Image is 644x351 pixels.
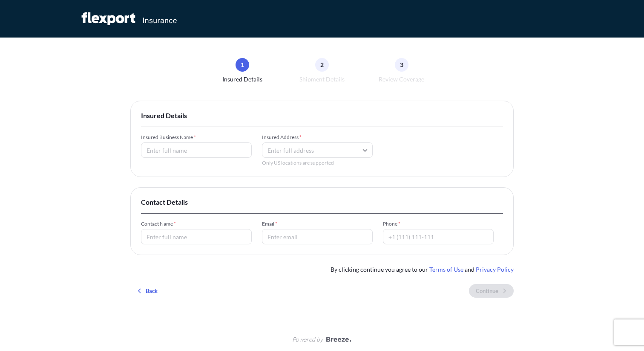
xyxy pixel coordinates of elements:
span: Insured Business Name [141,134,252,141]
span: 1 [241,61,244,69]
input: Enter full name [141,142,252,158]
input: Enter full address [262,142,373,158]
button: Continue [469,284,514,298]
a: Privacy Policy [476,266,514,273]
span: Insured Details [141,111,503,120]
span: Only US locations are supported [262,160,373,166]
span: Review Coverage [379,75,424,84]
span: Contact Details [141,198,503,206]
input: Enter full name [141,229,252,244]
span: Insured Address [262,134,373,141]
span: Phone [383,220,494,227]
input: Enter email [262,229,373,244]
button: Back [130,284,164,298]
input: +1 (111) 111-111 [383,229,494,244]
span: Contact Name [141,220,252,227]
a: Terms of Use [429,266,463,273]
span: Insured Details [222,75,262,84]
span: 2 [320,61,324,69]
span: Shipment Details [299,75,345,84]
span: Email [262,220,373,227]
p: Continue [476,287,498,295]
p: Back [146,287,158,295]
span: Powered by [292,335,323,344]
span: By clicking continue you agree to our and [331,265,514,274]
span: 3 [400,61,403,69]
